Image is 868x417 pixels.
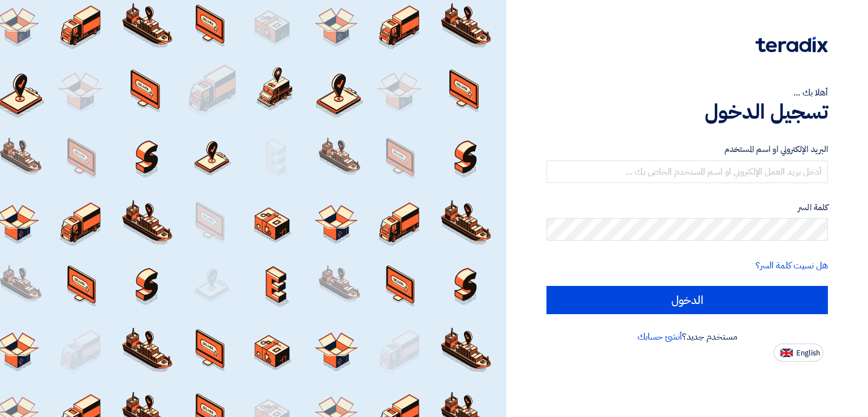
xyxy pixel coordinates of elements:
[546,143,828,156] label: البريد الإلكتروني او اسم المستخدم
[546,86,828,99] div: أهلا بك ...
[546,330,828,344] div: مستخدم جديد؟
[796,349,820,357] span: English
[774,344,823,362] button: English
[756,259,828,272] a: هل نسيت كلمة السر؟
[756,37,828,53] img: Teradix logo
[546,99,828,124] h1: تسجيل الدخول
[546,286,828,314] input: الدخول
[546,160,828,183] input: أدخل بريد العمل الإلكتروني او اسم المستخدم الخاص بك ...
[546,201,828,214] label: كلمة السر
[780,349,793,357] img: en-US.png
[637,330,682,344] a: أنشئ حسابك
